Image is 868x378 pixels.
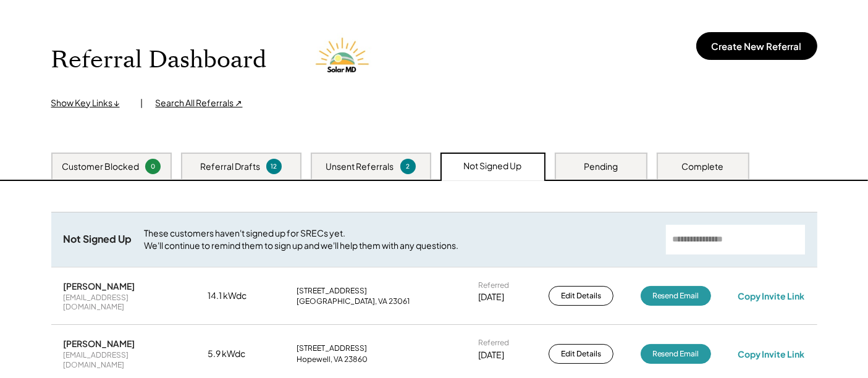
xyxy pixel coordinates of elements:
div: Search All Referrals ↗ [156,97,243,109]
div: [DATE] [478,291,504,303]
div: | [141,97,143,109]
button: Resend Email [641,286,711,306]
div: 2 [402,162,414,171]
button: Create New Referral [696,32,817,60]
div: 0 [147,162,159,171]
button: Resend Email [641,344,711,364]
div: [DATE] [478,349,504,361]
div: 5.9 kWdc [208,348,269,360]
div: These customers haven't signed up for SRECs yet. We'll continue to remind them to sign up and we'... [145,227,654,251]
div: [PERSON_NAME] [64,338,135,349]
div: Hopewell, VA 23860 [297,355,368,364]
div: Referred [478,280,509,290]
button: Edit Details [549,344,613,364]
div: Unsent Referrals [326,161,394,173]
div: 14.1 kWdc [208,290,269,302]
img: Solar%20MD%20LOgo.png [310,26,378,94]
button: Edit Details [549,286,613,306]
div: [EMAIL_ADDRESS][DOMAIN_NAME] [64,293,181,312]
div: [GEOGRAPHIC_DATA], VA 23061 [297,296,410,306]
div: Not Signed Up [64,233,132,246]
div: Show Key Links ↓ [51,97,129,109]
div: [STREET_ADDRESS] [297,286,367,296]
div: [PERSON_NAME] [64,280,135,292]
div: [EMAIL_ADDRESS][DOMAIN_NAME] [64,350,181,369]
h1: Referral Dashboard [51,46,267,75]
div: Not Signed Up [464,160,522,172]
div: Complete [682,161,724,173]
div: [STREET_ADDRESS] [297,343,367,353]
div: Copy Invite Link [738,348,804,359]
div: Copy Invite Link [738,290,804,301]
div: Customer Blocked [62,161,139,173]
div: 12 [268,162,280,171]
div: Referral Drafts [200,161,260,173]
div: Referred [478,338,509,348]
div: Pending [584,161,618,173]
